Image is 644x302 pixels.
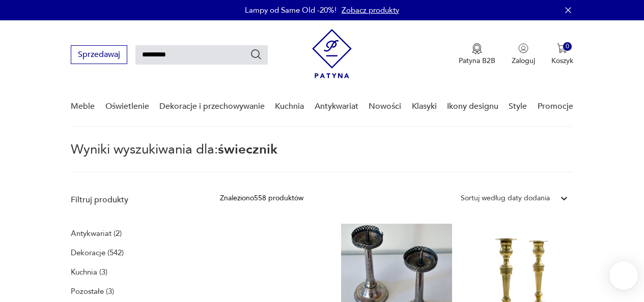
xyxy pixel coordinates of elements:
button: Zaloguj [512,43,535,66]
button: Szukaj [250,48,262,61]
p: Wyniki wyszukiwania dla: [71,143,573,173]
a: Dekoracje (542) [71,246,124,260]
iframe: Smartsupp widget button [609,261,638,290]
a: Dekoracje i przechowywanie [159,87,265,126]
a: Klasyki [412,87,437,126]
a: Ikony designu [447,87,498,126]
a: Antykwariat [315,87,358,126]
p: Koszyk [551,56,573,66]
div: Sortuj według daty dodania [461,193,550,204]
a: Oświetlenie [105,87,149,126]
p: Patyna B2B [459,56,495,66]
a: Style [509,87,527,126]
button: Sprzedawaj [71,45,127,64]
img: Patyna - sklep z meblami i dekoracjami vintage [312,29,352,78]
div: Znaleziono 558 produktów [220,193,303,204]
div: 0 [563,42,572,51]
a: Zobacz produkty [342,5,399,15]
p: Lampy od Same Old -20%! [245,5,337,15]
a: Pozostałe (3) [71,284,114,298]
img: Ikonka użytkownika [518,43,528,53]
a: Meble [71,87,95,126]
a: Kuchnia (3) [71,265,107,279]
img: Ikona medalu [472,43,482,54]
button: Patyna B2B [459,43,495,66]
a: Nowości [369,87,401,126]
span: świecznik [218,140,277,159]
a: Kuchnia [275,87,304,126]
p: Filtruj produkty [71,194,195,205]
p: Zaloguj [512,56,535,66]
button: 0Koszyk [551,43,573,66]
img: Ikona koszyka [557,43,567,53]
a: Ikona medaluPatyna B2B [459,43,495,66]
a: Promocje [538,87,573,126]
a: Sprzedawaj [71,52,127,59]
a: Antykwariat (2) [71,226,122,240]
